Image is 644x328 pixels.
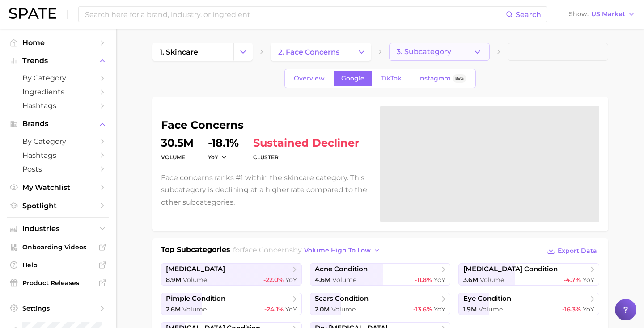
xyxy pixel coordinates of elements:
span: Volume [479,305,503,313]
span: 8.9m [166,276,181,284]
span: 3. Subcategory [397,48,451,56]
span: Search [516,10,541,19]
span: YoY [583,305,594,313]
dd: -18.1% [208,138,239,148]
a: TikTok [373,71,409,86]
span: YoY [434,305,445,313]
dt: volume [161,152,194,163]
span: -13.6% [413,305,432,313]
a: Onboarding Videos [7,240,109,254]
span: Posts [22,165,94,173]
span: 4.6m [315,276,330,284]
span: YoY [583,276,594,284]
span: 2. face concerns [278,48,339,56]
span: scars condition [315,294,369,303]
span: US Market [591,12,625,17]
span: Product Releases [22,279,94,287]
span: by Category [22,137,94,146]
span: Instagram [418,75,451,82]
h1: face concerns [161,120,369,130]
span: Show [569,12,589,17]
span: Trends [22,57,94,65]
span: Export Data [558,247,597,255]
span: Beta [455,75,464,82]
span: sustained decliner [253,138,359,148]
button: Change Category [352,43,371,61]
span: YoY [285,276,297,284]
a: acne condition4.6m Volume-11.8% YoY [310,263,451,286]
span: Google [341,75,364,82]
span: volume high to low [304,247,371,254]
a: Posts [7,162,109,176]
a: Overview [286,71,332,86]
span: pimple condition [166,294,225,303]
span: 3.6m [463,276,478,284]
button: Export Data [545,244,599,257]
span: 1.9m [463,305,477,313]
span: Volume [480,276,504,284]
a: InstagramBeta [411,71,474,86]
span: Settings [22,304,94,312]
span: Industries [22,225,94,233]
a: pimple condition2.6m Volume-24.1% YoY [161,293,302,315]
button: YoY [208,153,227,161]
span: -24.1% [264,305,284,313]
button: 3. Subcategory [389,43,490,61]
span: -22.0% [263,276,284,284]
a: Product Releases [7,276,109,290]
button: Trends [7,54,109,67]
span: -16.3% [562,305,581,313]
a: [MEDICAL_DATA] condition3.6m Volume-4.7% YoY [458,263,599,286]
span: Ingredients [22,88,94,96]
span: Spotlight [22,202,94,210]
span: Volume [183,276,207,284]
span: My Watchlist [22,183,94,192]
span: Home [22,38,94,47]
button: Brands [7,117,109,130]
a: Spotlight [7,199,109,213]
span: 2.0m [315,305,330,313]
a: by Category [7,135,109,148]
dt: cluster [253,152,359,163]
span: 2.6m [166,305,181,313]
span: YoY [434,276,445,284]
a: My Watchlist [7,181,109,194]
a: Google [334,71,372,86]
span: Overview [294,75,325,82]
span: Hashtags [22,101,94,110]
button: Change Category [233,43,253,61]
span: TikTok [381,75,402,82]
a: 1. skincare [152,43,233,61]
a: Settings [7,302,109,315]
a: Hashtags [7,99,109,113]
button: Industries [7,222,109,235]
span: acne condition [315,265,368,273]
span: Help [22,261,94,269]
span: by Category [22,74,94,82]
span: -11.8% [415,276,432,284]
span: Brands [22,120,94,128]
a: eye condition1.9m Volume-16.3% YoY [458,293,599,315]
span: face concerns [242,246,293,254]
a: Hashtags [7,148,109,162]
a: scars condition2.0m Volume-13.6% YoY [310,293,451,315]
span: [MEDICAL_DATA] condition [463,265,558,273]
p: Face concerns ranks #1 within the skincare category. This subcategory is declining at a higher ra... [161,172,369,208]
span: YoY [285,305,297,313]
span: Volume [182,305,207,313]
span: 1. skincare [160,48,198,56]
button: ShowUS Market [567,8,637,20]
a: Ingredients [7,85,109,99]
span: eye condition [463,294,511,303]
dd: 30.5m [161,138,194,148]
span: YoY [208,153,218,161]
a: [MEDICAL_DATA]8.9m Volume-22.0% YoY [161,263,302,286]
span: Onboarding Videos [22,243,94,251]
a: Help [7,258,109,272]
button: volume high to low [302,244,383,257]
span: Volume [332,276,356,284]
span: for by [233,246,383,254]
img: SPATE [9,8,56,19]
span: Volume [331,305,356,313]
input: Search here for a brand, industry, or ingredient [84,7,506,22]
